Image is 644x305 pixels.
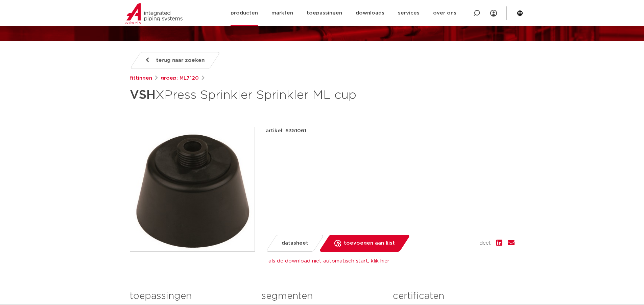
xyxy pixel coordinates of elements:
a: terug naar zoeken [129,52,220,69]
a: groep: ML7120 [161,74,199,82]
a: datasheet [265,235,324,252]
span: deel: [479,239,491,247]
a: als de download niet automatisch start, klik hier [268,258,389,264]
h3: certificaten [393,289,514,303]
img: Product Image for VSH XPress Sprinkler Sprinkler ML cup [130,127,255,251]
h1: XPress Sprinkler Sprinkler ML cup [130,85,384,105]
span: datasheet [282,238,308,249]
h3: segmenten [261,289,383,303]
p: artikel: 6351061 [266,127,306,135]
span: toevoegen aan lijst [344,238,395,249]
span: terug naar zoeken [156,55,205,66]
h3: toepassingen [130,289,251,303]
a: fittingen [130,74,152,82]
strong: VSH [130,89,156,101]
